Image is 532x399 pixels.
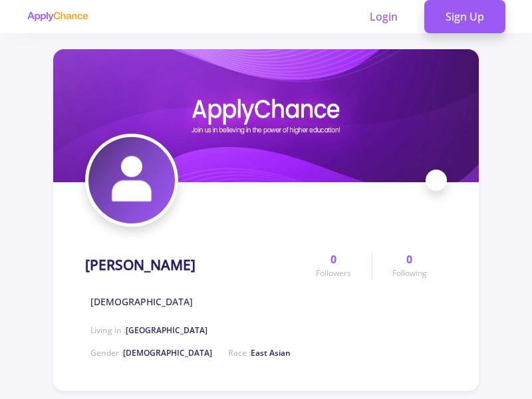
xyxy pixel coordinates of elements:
span: 0 [331,251,336,267]
a: 0Followers [296,251,371,279]
span: [GEOGRAPHIC_DATA] [126,325,207,336]
img: zahra zargariavatar [88,137,175,223]
span: Gender : [90,347,212,358]
span: [DEMOGRAPHIC_DATA] [90,295,193,309]
span: Followers [316,267,351,279]
a: 0Following [372,251,447,279]
span: [DEMOGRAPHIC_DATA] [123,347,212,358]
span: Following [392,267,427,279]
span: Living in : [90,325,207,336]
img: zahra zargaricover image [53,49,479,182]
h1: [PERSON_NAME] [85,257,196,273]
img: applychance logo text only [27,11,88,22]
span: East Asian [251,347,291,358]
span: Race : [228,347,291,358]
span: 0 [406,251,412,267]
